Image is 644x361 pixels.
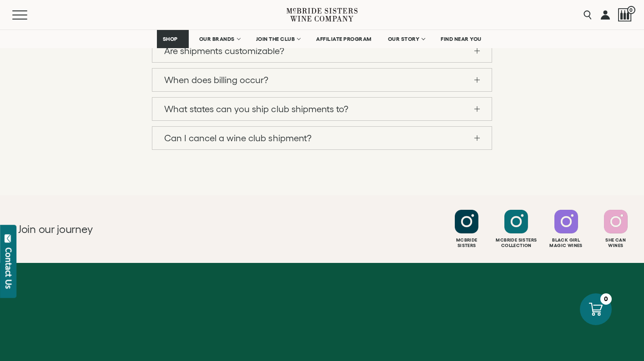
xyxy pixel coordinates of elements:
[493,210,540,248] a: Follow McBride Sisters Collection on Instagram Mcbride SistersCollection
[193,30,246,48] a: OUR BRANDS
[443,210,490,248] a: Follow McBride Sisters on Instagram McbrideSisters
[4,247,13,289] div: Contact Us
[443,237,490,248] div: Mcbride Sisters
[256,36,295,42] span: JOIN THE CLUB
[493,237,540,248] div: Mcbride Sisters Collection
[152,127,492,149] a: Can I cancel a wine club shipment?
[441,36,482,42] span: FIND NEAR YOU
[152,98,492,120] a: What states can you ship club shipments to?
[435,30,488,48] a: FIND NEAR YOU
[382,30,431,48] a: OUR STORY
[250,30,306,48] a: JOIN THE CLUB
[152,40,492,62] a: Are shipments customizable?
[543,210,590,248] a: Follow Black Girl Magic Wines on Instagram Black GirlMagic Wines
[600,293,612,305] div: 0
[152,69,492,91] a: When does billing occur?
[18,222,292,237] h2: Join our journey
[157,30,189,48] a: SHOP
[592,210,639,248] a: Follow SHE CAN Wines on Instagram She CanWines
[388,36,420,42] span: OUR STORY
[199,36,235,42] span: OUR BRANDS
[12,10,45,20] button: Mobile Menu Trigger
[316,36,372,42] span: AFFILIATE PROGRAM
[163,36,178,42] span: SHOP
[310,30,377,48] a: AFFILIATE PROGRAM
[592,237,639,248] div: She Can Wines
[543,237,590,248] div: Black Girl Magic Wines
[627,6,635,14] span: 0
